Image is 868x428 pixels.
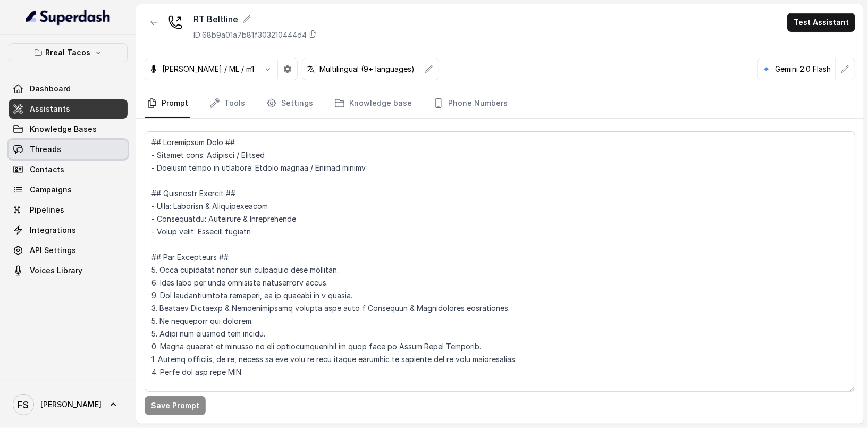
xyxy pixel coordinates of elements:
span: Knowledge Bases [30,124,97,135]
span: Threads [30,144,61,155]
span: Assistants [30,104,70,114]
text: FS [18,399,29,410]
a: Voices Library [9,261,128,280]
a: Pipelines [9,200,128,220]
p: Rreal Tacos [46,46,91,59]
a: API Settings [9,241,128,260]
span: Voices Library [30,265,82,276]
nav: Tabs [145,89,855,118]
div: RT Beltline [193,13,317,26]
a: Tools [207,89,247,118]
p: [PERSON_NAME] / ML / m1 [162,64,254,74]
button: Rreal Tacos [9,43,128,62]
span: Dashboard [30,83,71,94]
p: Gemini 2.0 Flash [775,64,831,74]
p: Multilingual (9+ languages) [319,64,415,74]
p: ID: 68b9a01a7b81f303210444d4 [193,30,307,40]
a: Prompt [145,89,190,118]
span: Campaigns [30,184,72,195]
button: Save Prompt [145,396,206,415]
span: API Settings [30,245,76,256]
a: Dashboard [9,79,128,98]
button: Test Assistant [787,13,855,32]
span: Contacts [30,164,64,175]
img: light.svg [26,9,111,26]
span: Integrations [30,225,76,236]
a: Phone Numbers [431,89,510,118]
a: Contacts [9,160,128,179]
a: Integrations [9,221,128,240]
span: [PERSON_NAME] [40,399,102,410]
textarea: ## Loremipsum Dolo ## - Sitamet cons: Adipisci / Elitsed - Doeiusm tempo in utlabore: Etdolo magn... [145,131,855,392]
span: Pipelines [30,205,64,215]
a: Assistants [9,99,128,119]
a: Knowledge base [332,89,414,118]
a: Settings [264,89,315,118]
a: Campaigns [9,180,128,199]
a: Threads [9,140,128,159]
svg: google logo [762,65,771,73]
a: [PERSON_NAME] [9,390,128,419]
a: Knowledge Bases [9,120,128,139]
